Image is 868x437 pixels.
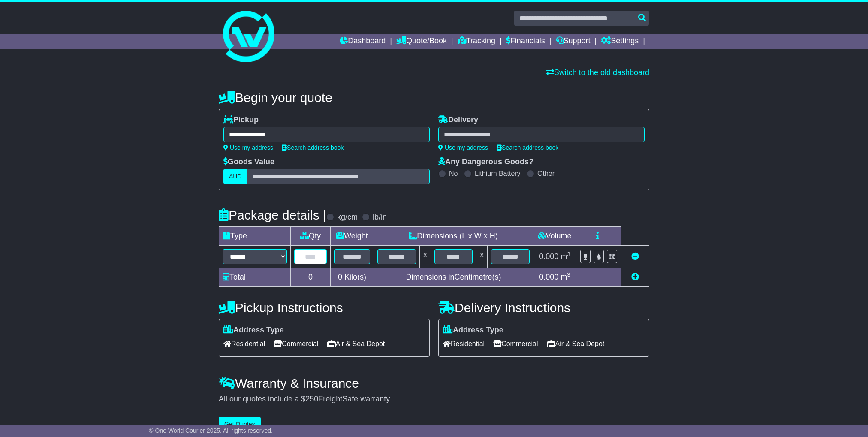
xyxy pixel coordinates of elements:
button: Get Quotes [219,417,261,432]
td: Weight [331,227,374,246]
span: Commercial [274,337,318,350]
td: Kilo(s) [331,268,374,287]
span: Commercial [493,337,538,350]
span: Air & Sea Depot [327,337,385,350]
span: m [561,252,570,261]
span: Air & Sea Depot [547,337,605,350]
label: Other [537,169,555,178]
a: Dashboard [340,34,386,49]
h4: Warranty & Insurance [219,376,649,390]
a: Use my address [438,144,488,151]
td: Dimensions in Centimetre(s) [374,268,533,287]
label: Pickup [223,115,259,125]
div: All our quotes include a $ FreightSafe warranty. [219,395,649,404]
td: Qty [291,227,331,246]
label: Goods Value [223,157,274,167]
td: x [419,246,431,268]
td: x [476,246,488,268]
h4: Begin your quote [219,90,649,105]
h4: Package details | [219,208,326,222]
td: Dimensions (L x W x H) [374,227,533,246]
label: kg/cm [337,213,358,222]
span: 250 [305,395,318,403]
label: Address Type [223,325,284,335]
sup: 3 [567,251,570,257]
a: Search address book [497,144,558,151]
span: © One World Courier 2025. All rights reserved. [149,427,273,434]
h4: Delivery Instructions [438,301,649,315]
a: Support [556,34,591,49]
a: Use my address [223,144,273,151]
td: Volume [533,227,576,246]
span: Residential [223,337,265,350]
span: 0.000 [539,273,558,281]
label: AUD [223,169,247,184]
span: 0.000 [539,252,558,261]
a: Tracking [458,34,495,49]
a: Switch to the old dashboard [546,68,649,77]
span: m [561,273,570,281]
label: Any Dangerous Goods? [438,157,533,167]
a: Remove this item [631,252,639,261]
label: Address Type [443,325,503,335]
a: Add new item [631,273,639,281]
h4: Pickup Instructions [219,301,430,315]
td: Total [219,268,291,287]
span: 0 [338,273,342,281]
sup: 3 [567,271,570,278]
td: 0 [291,268,331,287]
a: Settings [601,34,639,49]
td: Type [219,227,291,246]
a: Quote/Book [396,34,447,49]
label: lb/in [373,213,387,222]
span: Residential [443,337,485,350]
a: Financials [506,34,545,49]
label: Lithium Battery [475,169,521,178]
label: No [449,169,458,178]
label: Delivery [438,115,478,125]
a: Search address book [282,144,344,151]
